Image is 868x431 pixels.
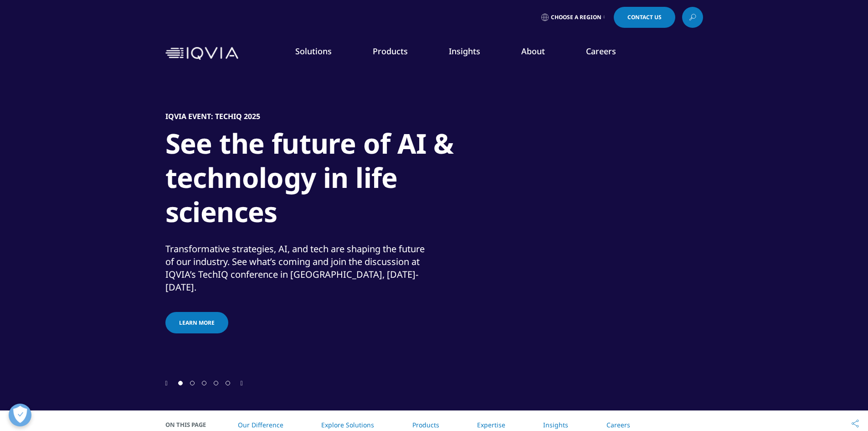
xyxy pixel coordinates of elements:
div: Next slide [241,379,243,387]
a: Careers [606,421,630,429]
a: Careers [586,46,616,57]
div: Transformative strategies, AI, and tech are shaping the future of our industry. See what’s coming... [165,243,432,294]
span: Choose a Region [551,14,601,21]
h1: See the future of AI & technology in life sciences​ [165,126,507,234]
div: 1 / 5 [165,68,703,379]
button: Open Preferences [9,404,31,426]
nav: Primary [242,32,703,75]
a: Solutions [295,46,332,57]
span: Go to slide 1 [178,381,183,385]
a: About [521,46,545,57]
span: Go to slide 5 [226,381,230,385]
span: Contact Us [627,15,662,20]
a: Products [373,46,408,57]
h5: IQVIA Event: TechIQ 2025​ [165,112,260,121]
div: Previous slide [165,379,168,387]
span: Learn more [179,319,215,327]
a: Expertise [477,421,505,429]
span: Go to slide 3 [202,381,206,385]
a: Insights [449,46,480,57]
a: Contact Us [614,7,675,28]
span: Go to slide 2 [190,381,195,385]
a: Insights [543,421,568,429]
span: On This Page [165,420,216,429]
a: Products [412,421,439,429]
span: Go to slide 4 [214,381,218,385]
img: IQVIA Healthcare Information Technology and Pharma Clinical Research Company [165,47,238,60]
a: Explore Solutions [321,421,374,429]
a: Learn more [165,312,228,333]
a: Our Difference [238,421,283,429]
